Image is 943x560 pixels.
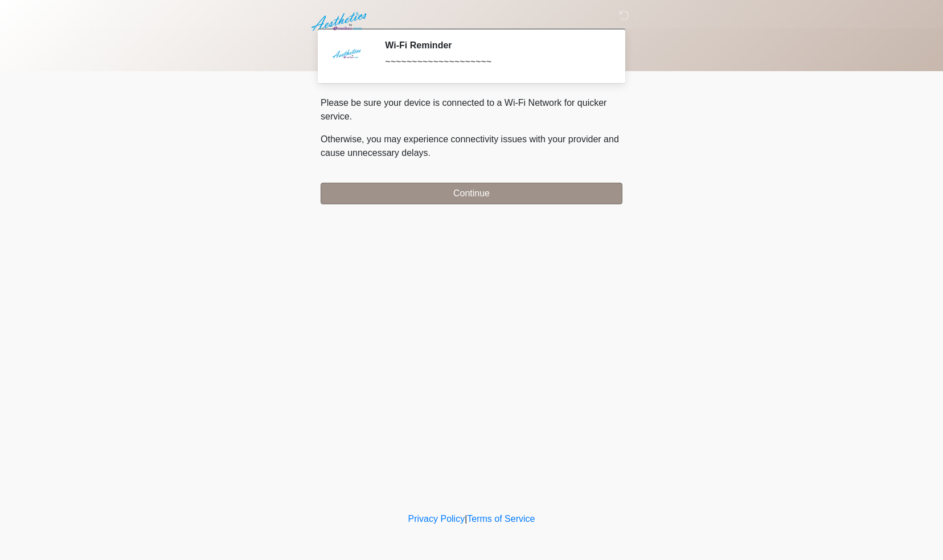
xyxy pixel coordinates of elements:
p: Otherwise, you may experience connectivity issues with your provider and cause unnecessary delays [321,133,622,160]
button: Continue [321,183,622,204]
div: ~~~~~~~~~~~~~~~~~~~~ [385,55,605,69]
span: . [428,148,430,158]
a: Privacy Policy [408,514,465,524]
img: Agent Avatar [329,40,363,74]
p: Please be sure your device is connected to a Wi-Fi Network for quicker service. [321,96,622,123]
a: Terms of Service [467,514,535,524]
a: | [465,514,467,524]
img: Aesthetics by Emediate Cure Logo [309,9,371,35]
h2: Wi-Fi Reminder [385,40,605,51]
